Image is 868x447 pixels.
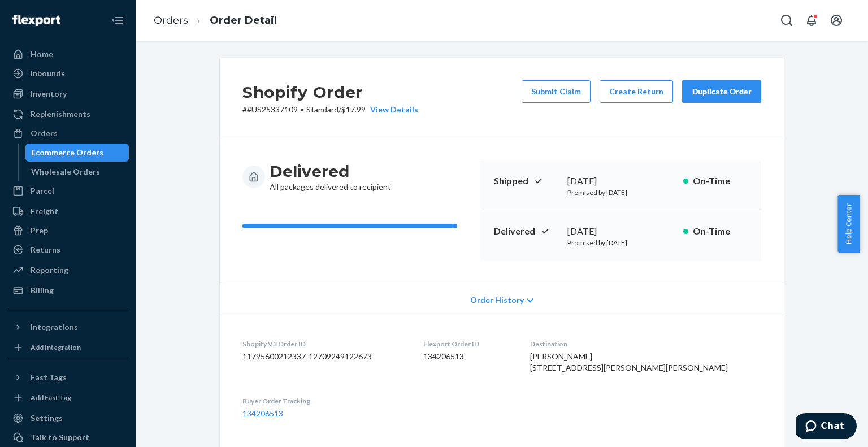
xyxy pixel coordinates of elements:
[682,80,761,103] button: Duplicate Order
[25,163,129,181] a: Wholesale Orders
[31,285,54,296] div: Billing
[530,351,728,372] span: [PERSON_NAME] [STREET_ADDRESS][PERSON_NAME][PERSON_NAME]
[530,339,761,349] dt: Destination
[423,351,513,362] dd: 134206513
[837,195,860,253] button: Help Center
[31,68,65,79] div: Inbounds
[7,105,129,123] a: Replenishments
[7,281,129,300] a: Billing
[7,124,129,142] a: Orders
[7,182,129,200] a: Parcel
[242,396,405,406] dt: Buyer Order Tracking
[300,105,304,114] span: •
[31,109,90,120] div: Replenishments
[31,413,63,424] div: Settings
[567,225,674,238] div: [DATE]
[366,104,418,115] button: View Details
[31,185,54,197] div: Parcel
[242,351,405,362] dd: 11795600212337-12709249122673
[7,368,129,387] button: Fast Tags
[31,88,67,99] div: Inventory
[31,147,103,158] div: Ecommerce Orders
[7,202,129,220] a: Freight
[270,161,391,181] h3: Delivered
[7,45,129,63] a: Home
[7,428,129,446] button: Talk to Support
[7,318,129,336] button: Integrations
[31,342,81,352] div: Add Integration
[494,175,558,188] p: Shipped
[7,222,129,240] a: Prep
[470,294,524,306] span: Order History
[7,261,129,279] a: Reporting
[25,144,129,162] a: Ecommerce Orders
[145,4,286,37] ol: breadcrumbs
[242,409,283,418] a: 134206513
[796,413,857,441] iframe: Opens a widget where you can chat to one of our agents
[31,264,68,276] div: Reporting
[567,238,674,248] p: Promised by [DATE]
[31,128,58,139] div: Orders
[7,409,129,427] a: Settings
[31,322,78,333] div: Integrations
[306,105,338,114] span: Standard
[567,175,674,188] div: [DATE]
[210,14,277,27] a: Order Detail
[106,9,129,32] button: Close Navigation
[154,14,188,27] a: Orders
[31,225,48,236] div: Prep
[31,372,67,383] div: Fast Tags
[567,188,674,197] p: Promised by [DATE]
[242,339,405,349] dt: Shopify V3 Order ID
[31,432,89,443] div: Talk to Support
[12,15,60,26] img: Flexport logo
[242,80,418,104] h2: Shopify Order
[242,104,418,115] p: # #US25337109 / $17.99
[494,225,558,238] p: Delivered
[825,9,848,32] button: Open account menu
[7,241,129,259] a: Returns
[693,225,748,238] p: On-Time
[7,85,129,103] a: Inventory
[7,64,129,83] a: Inbounds
[31,206,58,217] div: Freight
[7,391,129,405] a: Add Fast Tag
[775,9,798,32] button: Open Search Box
[7,341,129,354] a: Add Integration
[693,175,748,188] p: On-Time
[31,244,60,255] div: Returns
[692,86,752,97] div: Duplicate Order
[270,161,391,193] div: All packages delivered to recipient
[423,339,513,349] dt: Flexport Order ID
[800,9,823,32] button: Open notifications
[600,80,673,103] button: Create Return
[31,49,53,60] div: Home
[31,166,100,177] div: Wholesale Orders
[31,393,71,402] div: Add Fast Tag
[522,80,591,103] button: Submit Claim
